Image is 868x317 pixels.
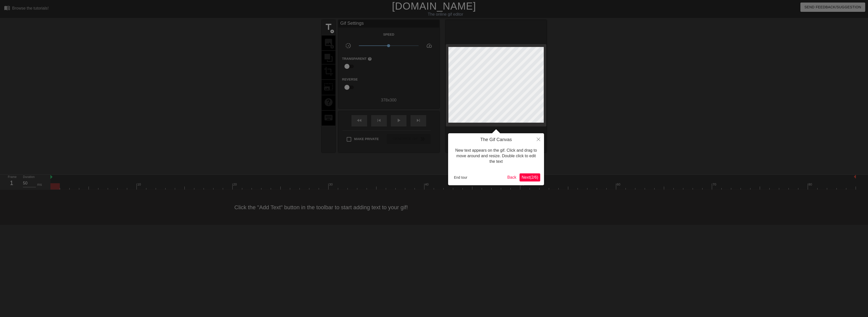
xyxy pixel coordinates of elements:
button: Back [505,173,519,181]
button: Next [520,173,540,181]
div: New text appears on the gif. Click and drag to move around and resize. Double click to edit the text [452,143,540,170]
button: End tour [452,174,469,181]
button: Close [533,133,544,145]
span: Next ( 2 / 6 ) [522,175,538,179]
h4: The Gif Canvas [452,137,540,143]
